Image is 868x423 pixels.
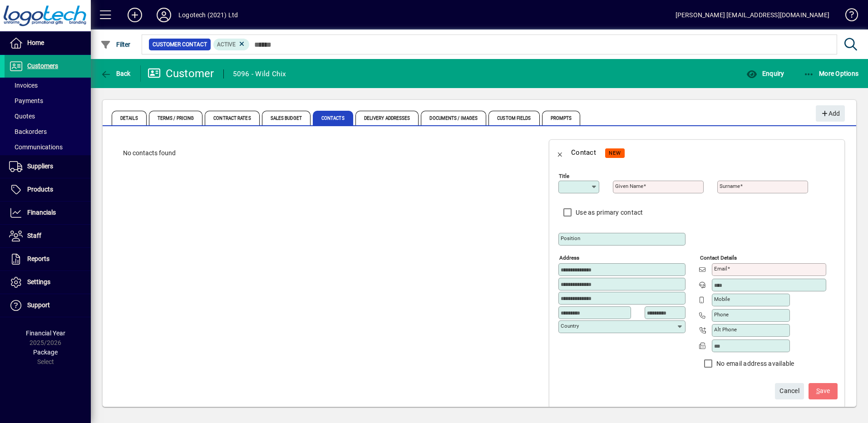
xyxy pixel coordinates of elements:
[5,178,91,201] a: Products
[615,183,643,189] mat-label: Given name
[33,349,58,356] span: Package
[542,111,581,125] span: Prompts
[714,266,727,272] mat-label: Email
[5,139,91,155] a: Communications
[120,7,149,23] button: Add
[561,235,580,241] mat-label: Position
[153,40,207,49] span: Customer Contact
[9,113,35,120] span: Quotes
[355,111,419,125] span: Delivery Addresses
[809,383,838,399] button: Save
[178,8,238,22] div: Logotech (2021) Ltd
[91,65,141,82] app-page-header-button: Back
[98,65,133,82] button: Back
[27,39,44,46] span: Home
[715,359,794,368] label: No email address available
[262,111,311,125] span: Sales Budget
[714,296,730,302] mat-label: Mobile
[549,142,571,163] button: Back
[233,67,286,81] div: 5096 - Wild Chix
[804,70,859,77] span: More Options
[5,124,91,139] a: Backorders
[5,294,91,317] a: Support
[816,384,830,398] span: ave
[149,111,203,125] span: Terms / Pricing
[148,66,214,81] div: Customer
[112,111,147,125] span: Details
[779,384,799,398] span: Cancel
[27,162,53,170] span: Suppliers
[720,183,740,189] mat-label: Surname
[5,108,91,124] a: Quotes
[5,78,91,93] a: Invoices
[820,106,840,121] span: Add
[27,255,49,262] span: Reports
[9,82,38,89] span: Invoices
[100,41,131,48] span: Filter
[100,70,131,77] span: Back
[27,209,56,216] span: Financials
[9,143,63,151] span: Communications
[5,93,91,108] a: Payments
[676,8,829,22] div: [PERSON_NAME] [EMAIL_ADDRESS][DOMAIN_NAME]
[213,39,250,50] mat-chip: Activation Status: Active
[205,111,259,125] span: Contract Rates
[27,278,50,285] span: Settings
[816,387,820,394] span: S
[838,2,857,31] a: Knowledge Base
[114,139,533,167] div: No contacts found
[816,105,845,122] button: Add
[5,155,91,178] a: Suppliers
[149,7,178,23] button: Profile
[574,208,643,217] label: Use as primary contact
[27,232,41,239] span: Staff
[775,383,804,399] button: Cancel
[714,326,737,333] mat-label: Alt Phone
[5,32,91,54] a: Home
[313,111,353,125] span: Contacts
[571,145,596,160] div: Contact
[27,301,50,309] span: Support
[9,97,43,104] span: Payments
[26,330,65,337] span: Financial Year
[27,62,58,69] span: Customers
[488,111,539,125] span: Custom Fields
[714,311,729,318] mat-label: Phone
[5,271,91,294] a: Settings
[746,70,784,77] span: Enquiry
[5,202,91,224] a: Financials
[27,186,53,193] span: Products
[421,111,486,125] span: Documents / Images
[5,225,91,247] a: Staff
[561,323,579,329] mat-label: Country
[801,65,861,82] button: More Options
[98,36,133,53] button: Filter
[609,150,621,156] span: NEW
[217,41,236,48] span: Active
[744,65,786,82] button: Enquiry
[5,248,91,271] a: Reports
[9,128,47,135] span: Backorders
[559,173,569,179] mat-label: Title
